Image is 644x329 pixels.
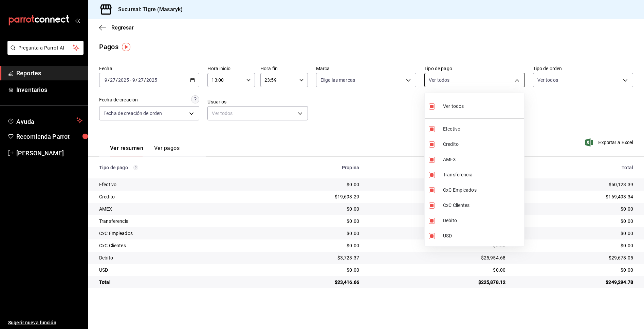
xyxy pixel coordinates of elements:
[443,232,521,239] span: USD
[443,217,521,224] span: Debito
[122,43,130,51] img: Tooltip marker
[443,141,521,148] span: Credito
[443,187,521,194] span: CxC Empleados
[443,202,521,209] span: CxC Clientes
[443,125,521,133] span: Efectivo
[443,103,464,110] span: Ver todos
[443,156,521,163] span: AMEX
[443,171,521,178] span: Transferencia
